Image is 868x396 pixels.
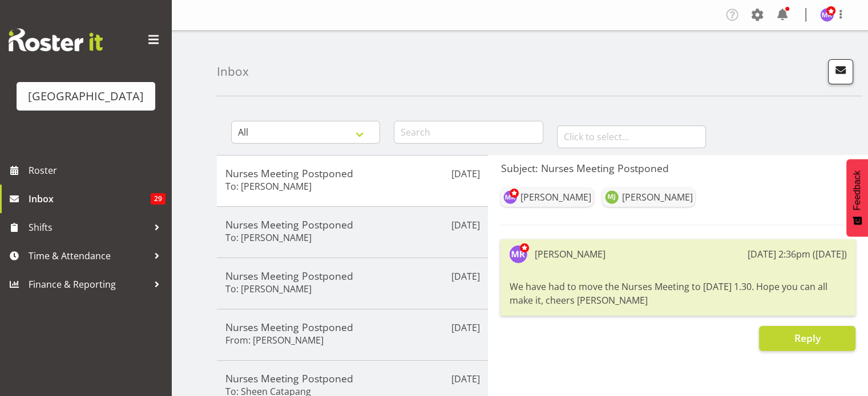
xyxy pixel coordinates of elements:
img: maria-ramsbottom663.jpg [820,8,834,22]
h5: Nurses Meeting Postponed [225,321,479,333]
span: Reply [794,331,820,345]
div: [DATE] 2:36pm ([DATE]) [748,247,847,261]
h4: Inbox [217,65,249,78]
span: 29 [151,193,165,205]
span: Inbox [29,190,151,207]
h6: To: [PERSON_NAME] [225,283,312,295]
h5: Nurses Meeting Postponed [225,218,479,231]
input: Search [394,121,543,144]
div: [PERSON_NAME] [520,190,591,204]
div: [PERSON_NAME] [621,190,692,204]
p: [DATE] [451,372,479,386]
img: miriam-jones11595.jpg [605,190,619,204]
span: Shifts [29,219,148,236]
div: [PERSON_NAME] [534,247,605,261]
span: Time & Attendance [29,247,148,264]
p: [DATE] [451,321,479,334]
input: Click to select... [557,125,706,148]
h5: Nurses Meeting Postponed [225,167,479,179]
h5: Nurses Meeting Postponed [225,270,479,282]
p: [DATE] [451,270,479,283]
h6: To: [PERSON_NAME] [225,181,312,192]
h5: Subject: Nurses Meeting Postponed [500,162,855,174]
div: [GEOGRAPHIC_DATA] [28,88,144,105]
h5: Nurses Meeting Postponed [225,372,479,385]
img: Rosterit website logo [9,28,103,51]
span: Roster [29,162,165,179]
span: Finance & Reporting [29,276,148,293]
img: maria-ramsbottom663.jpg [509,245,527,263]
p: [DATE] [451,218,479,232]
button: Reply [759,326,855,351]
div: We have had to move the Nurses Meeting to [DATE] 1.30. Hope you can all make it, cheers [PERSON_N... [509,277,847,310]
span: Feedback [852,170,862,210]
img: maria-ramsbottom663.jpg [503,190,517,204]
button: Feedback - Show survey [846,159,868,236]
p: [DATE] [451,167,479,181]
h6: To: [PERSON_NAME] [225,232,312,243]
h6: From: [PERSON_NAME] [225,334,324,346]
